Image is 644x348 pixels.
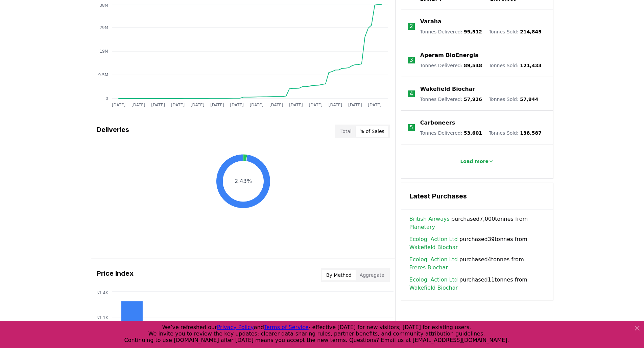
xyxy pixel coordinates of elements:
p: Tonnes Sold : [489,28,542,35]
a: Varaha [420,18,442,26]
span: 99,512 [464,29,482,34]
p: 5 [410,124,413,132]
a: Carboneers [420,119,455,127]
p: 3 [410,56,413,64]
tspan: [DATE] [210,103,224,107]
h3: Latest Purchases [409,191,545,201]
p: Tonnes Delivered : [420,96,482,103]
button: Aggregate [356,270,388,280]
h3: Deliveries [97,125,129,138]
p: 2 [410,22,413,30]
p: Tonnes Sold : [489,96,538,103]
a: British Airways [409,215,450,223]
a: Wakefield Biochar [409,284,458,292]
tspan: [DATE] [309,103,323,107]
button: Total [336,126,356,137]
a: Ecologi Action Ltd [409,256,458,264]
tspan: 0 [105,96,108,101]
p: Tonnes Sold : [489,62,542,69]
span: purchased 7,000 tonnes from [409,215,545,231]
p: Tonnes Delivered : [420,130,482,136]
a: Ecologi Action Ltd [409,235,458,243]
span: 214,845 [520,29,542,34]
tspan: [DATE] [269,103,283,107]
span: purchased 4 tonnes from [409,256,545,272]
span: 57,936 [464,97,482,102]
tspan: [DATE] [131,103,145,107]
span: purchased 11 tonnes from [409,276,545,292]
tspan: [DATE] [348,103,362,107]
tspan: [DATE] [151,103,165,107]
span: 89,548 [464,63,482,68]
p: Load more [460,158,488,165]
tspan: [DATE] [112,103,125,107]
p: Tonnes Sold : [489,130,542,136]
span: purchased 39 tonnes from [409,235,545,251]
tspan: [DATE] [171,103,185,107]
h3: Price Index [97,268,134,282]
span: 53,601 [464,130,482,136]
span: 121,433 [520,63,542,68]
tspan: 38M [99,3,108,8]
button: Load more [455,155,499,168]
tspan: 19M [99,49,108,54]
button: % of Sales [356,126,388,137]
tspan: 9.5M [98,73,108,77]
tspan: [DATE] [368,103,382,107]
tspan: 29M [99,25,108,30]
a: Planetary [409,223,435,231]
button: By Method [322,270,356,280]
a: Ecologi Action Ltd [409,276,458,284]
p: 4 [410,90,413,98]
tspan: [DATE] [249,103,263,107]
span: 138,587 [520,130,542,136]
tspan: [DATE] [190,103,204,107]
a: Aperam BioEnergia [420,51,479,59]
a: Wakefield Biochar [409,243,458,251]
tspan: $1.1K [96,316,109,320]
tspan: [DATE] [328,103,342,107]
a: Freres Biochar [409,264,448,272]
tspan: $1.4K [96,291,109,295]
p: Tonnes Delivered : [420,62,482,69]
text: 2.43% [235,178,252,184]
span: 57,944 [520,97,538,102]
tspan: [DATE] [230,103,244,107]
p: Tonnes Delivered : [420,28,482,35]
tspan: [DATE] [289,103,303,107]
a: Wakefield Biochar [420,85,475,93]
